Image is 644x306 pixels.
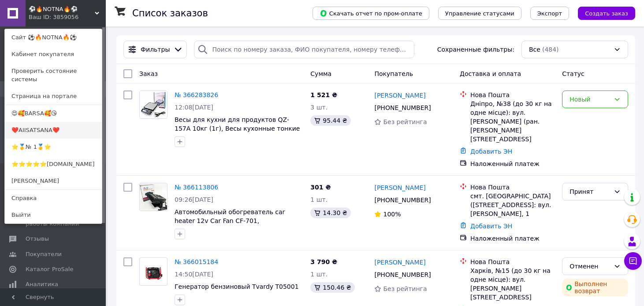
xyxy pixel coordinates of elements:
[470,183,555,192] div: Нова Пошта
[470,192,555,218] div: смт. [GEOGRAPHIC_DATA] ([STREET_ADDRESS]: вул. [PERSON_NAME], 1
[470,257,555,266] div: Нова Пошта
[139,257,168,286] a: Фото товару
[5,173,102,189] a: [PERSON_NAME]
[438,7,521,20] button: Управление статусами
[383,118,427,125] span: Без рейтинга
[310,115,350,126] div: 95.44 ₴
[5,190,102,207] a: Справка
[542,46,559,53] span: (484)
[29,5,95,13] span: ⚽️🔥NOTNA🔥⚽️
[175,184,218,191] a: № 366113806
[562,279,628,296] div: Выполнен возврат
[470,99,555,144] div: Дніпро, №38 (до 30 кг на одне місце): вул. [PERSON_NAME] (ран. [PERSON_NAME][STREET_ADDRESS]
[175,196,213,203] span: 09:26[DATE]
[5,139,102,155] a: ⭐️🥇№ 1🥇⭐️
[139,183,168,211] a: Фото товару
[624,252,642,270] button: Чат с покупателем
[460,70,521,77] span: Доставка и оплата
[175,258,218,265] a: № 366015184
[5,46,102,63] a: Кабинет покупателя
[585,10,628,17] span: Создать заказ
[310,208,350,218] div: 14.30 ₴
[175,104,213,111] span: 12:08[DATE]
[5,207,102,223] a: Выйти
[383,285,427,292] span: Без рейтинга
[310,70,331,77] span: Сумма
[470,148,512,155] a: Добавить ЭН
[570,94,610,104] div: Новый
[310,91,337,98] span: 1 521 ₴
[470,266,555,302] div: Харків, №15 (до 30 кг на одне місце): вул. [PERSON_NAME][STREET_ADDRESS]
[175,283,299,290] a: Генератор бензиновый Tvardy T05001
[470,223,512,230] a: Добавить ЭН
[5,63,102,87] a: Проверить состояние системы
[374,183,425,192] a: [PERSON_NAME]
[470,234,555,243] div: Наложенный платеж
[445,10,514,17] span: Управление статусами
[372,268,432,281] div: [PHONE_NUMBER]
[562,70,584,77] span: Статус
[140,91,167,118] img: Фото товару
[529,45,540,54] span: Все
[383,211,401,218] span: 100%
[313,7,429,20] button: Скачать отчет по пром-оплате
[26,250,62,258] span: Покупатели
[194,41,414,58] input: Поиск по номеру заказа, ФИО покупателя, номеру телефона, Email, номеру накладной
[310,196,328,203] span: 1 шт.
[374,70,413,77] span: Покупатель
[175,91,218,98] a: № 366283826
[140,261,167,282] img: Фото товару
[470,159,555,168] div: Наложенный платеж
[5,122,102,139] a: ❤️AIISATSANA❤️
[5,29,102,46] a: Сайт ⚽️🔥NOTNA🔥⚽️
[372,194,432,206] div: [PHONE_NUMBER]
[372,102,432,114] div: [PHONE_NUMBER]
[26,280,58,288] span: Аналитика
[437,45,514,54] span: Сохраненные фильтры:
[26,265,73,273] span: Каталог ProSale
[530,7,569,20] button: Экспорт
[537,10,562,17] span: Экспорт
[175,271,213,278] span: 14:50[DATE]
[5,88,102,105] a: Страница на портале
[310,104,328,111] span: 3 шт.
[175,208,302,242] a: Автомобильный обогреватель car heater 12v Car Fan CF-701, Автомобильный обогреватель 12 v YW-87
[26,235,49,243] span: Отзывы
[139,91,168,119] a: Фото товару
[570,187,610,196] div: Принят
[578,7,635,20] button: Создать заказ
[310,282,354,293] div: 150.46 ₴
[320,9,422,17] span: Скачать отчет по пром-оплате
[374,91,425,100] a: [PERSON_NAME]
[570,261,610,271] div: Отменен
[310,184,331,191] span: 301 ₴
[569,9,635,16] a: Создать заказ
[310,258,337,265] span: 3 790 ₴
[139,70,158,77] span: Заказ
[141,45,170,54] span: Фильтры
[29,13,66,21] div: Ваш ID: 3859056
[175,116,300,141] a: Весы для кухни для продуктов QZ-157A 10кг (1г), Весы кухонные тонкие Электрические кухонные CO-45
[5,105,102,122] a: 😍🥰BARSA🥰😘
[5,156,102,173] a: ⭐️⭐️⭐️⭐️⭐️[DOMAIN_NAME]
[140,183,167,211] img: Фото товару
[310,271,328,278] span: 1 шт.
[132,8,208,19] h1: Список заказов
[470,91,555,99] div: Нова Пошта
[374,258,425,267] a: [PERSON_NAME]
